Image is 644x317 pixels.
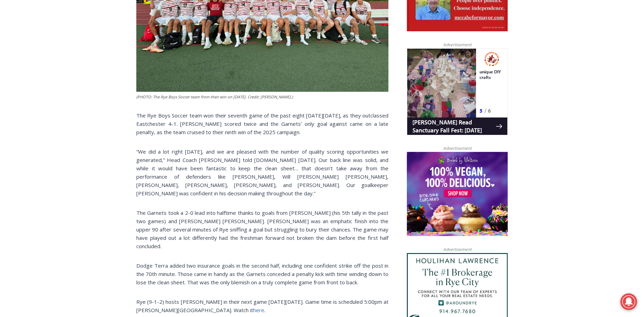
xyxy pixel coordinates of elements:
[136,209,388,250] p: The Garnets took a 2-0 lead into halftime thanks to goals from [PERSON_NAME] (his 5th tally in th...
[176,0,329,67] div: "We would have speakers with experience in local journalism speak to us about their experiences a...
[136,147,388,197] p: “We did a lot right [DATE], and we are pleased with the number of quality scoring opportunities w...
[436,41,478,48] span: Advertisement
[136,111,388,136] p: The Rye Boys Soccer team won their seventh game of the past eight [DATE][DATE], as they outclasse...
[81,59,84,66] div: 6
[253,307,264,314] a: here
[73,21,97,57] div: unique DIY crafts
[78,59,79,66] div: /
[73,59,76,66] div: 5
[436,246,478,253] span: Advertisement
[436,145,478,152] span: Advertisement
[136,298,388,314] p: Rye (9-1-2) hosts [PERSON_NAME] in their next game [DATE][DATE]. Game time is scheduled 5:00pm at...
[136,261,388,286] p: Dodge Terra added two insurance goals in the second half, including one confident strike off the ...
[6,70,89,86] h4: [PERSON_NAME] Read Sanctuary Fall Fest: [DATE]
[136,94,388,100] figcaption: (PHOTO: The Rye Boys Soccer team from their win on [DATE]. Credit: [PERSON_NAME].)
[407,152,508,236] img: Baked by Melissa
[182,69,322,85] span: Intern @ [DOMAIN_NAME]
[0,69,100,87] a: [PERSON_NAME] Read Sanctuary Fall Fest: [DATE]
[167,67,337,87] a: Intern @ [DOMAIN_NAME]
